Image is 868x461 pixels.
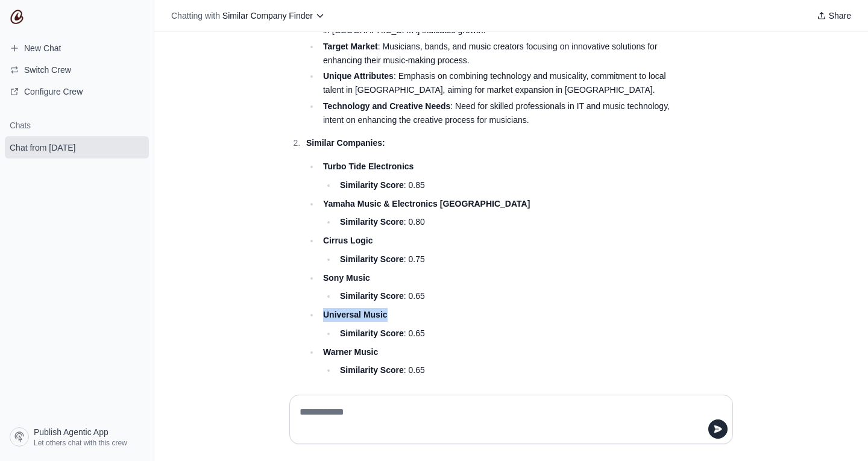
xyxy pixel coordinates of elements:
span: Chat from [DATE] [10,142,75,154]
button: Chatting with Similar Company Finder [166,7,330,24]
span: Configure Crew [24,86,83,98]
span: Publish Agentic App [34,426,108,438]
strong: Similarity Score [340,254,404,264]
li: : 0.65 [336,363,675,377]
li: : 0.85 [336,178,675,192]
strong: Sony Music [323,273,370,283]
a: Publish Agentic App Let others chat with this crew [5,422,149,451]
strong: Similarity Score [340,365,404,375]
strong: Target Market [323,42,378,51]
strong: Universal Music [323,310,388,319]
strong: Similarity Score [340,180,404,190]
button: Share [812,7,856,24]
strong: Similar Companies: [306,138,385,148]
strong: Similarity Score [340,328,404,338]
strong: Technology and Creative Needs [323,101,450,111]
strong: Similarity Score [340,217,404,227]
strong: Unique Attributes [323,71,394,81]
span: Share [829,10,851,22]
li: : Emphasis on combining technology and musicality, commitment to local talent in [GEOGRAPHIC_DATA... [319,69,675,97]
li: : 0.75 [336,252,675,266]
strong: Cirrus Logic [323,236,373,245]
strong: Similarity Score [340,291,404,301]
li: : 0.65 [336,289,675,303]
strong: Yamaha Music & Electronics [GEOGRAPHIC_DATA] [323,199,530,209]
li: : 0.80 [336,215,675,229]
a: Chat from [DATE] [5,136,149,158]
span: New Chat [24,42,61,54]
strong: Warner Music [323,347,378,357]
button: Switch Crew [5,60,149,80]
li: : 0.65 [336,327,675,340]
li: : Need for skilled professionals in IT and music technology, intent on enhancing the creative pro... [319,99,675,127]
strong: HIM International Music [323,384,418,394]
strong: Turbo Tide Electronics [323,162,414,171]
img: CrewAI Logo [10,10,24,24]
span: Switch Crew [24,64,71,76]
span: Let others chat with this crew [34,438,127,448]
li: : Musicians, bands, and music creators focusing on innovative solutions for enhancing their music... [319,40,675,67]
a: New Chat [5,39,149,58]
a: Configure Crew [5,82,149,101]
span: Chatting with [171,10,220,22]
span: Similar Company Finder [222,11,313,20]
